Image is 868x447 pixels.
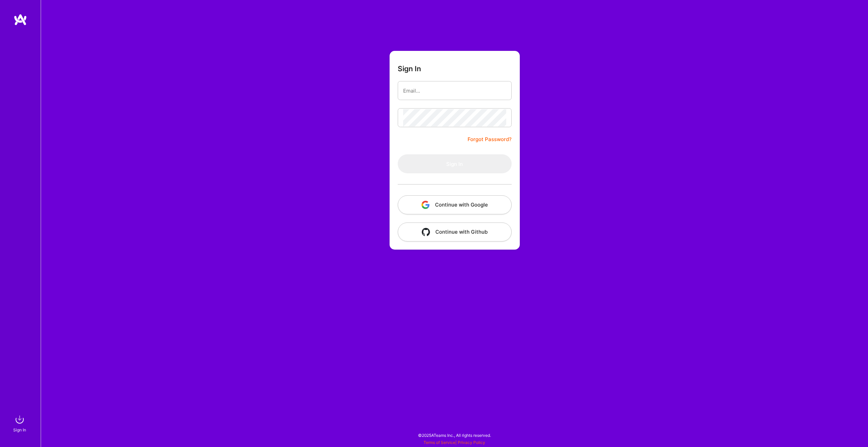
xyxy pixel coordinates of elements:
[13,413,26,426] img: sign in
[423,440,455,445] a: Terms of Service
[398,222,512,241] button: Continue with Github
[41,427,868,444] div: © 2025 ATeams Inc., All rights reserved.
[422,228,430,236] img: icon
[403,82,506,99] input: Email...
[458,440,485,445] a: Privacy Policy
[421,201,430,209] img: icon
[14,14,27,26] img: logo
[398,195,512,214] button: Continue with Google
[423,440,485,445] span: |
[398,64,421,73] h3: Sign In
[468,135,512,143] a: Forgot Password?
[13,426,26,433] div: Sign In
[14,413,26,433] a: sign inSign In
[398,154,512,173] button: Sign In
